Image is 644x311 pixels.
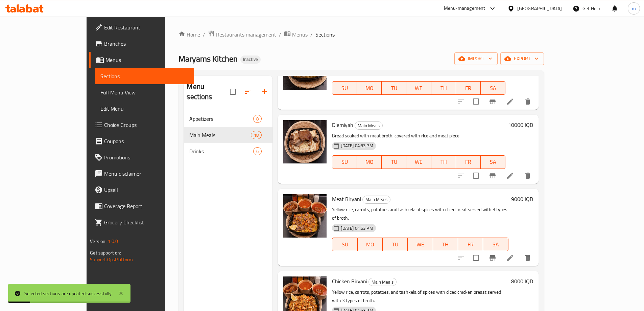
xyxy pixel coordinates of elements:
button: import [454,52,498,65]
span: WE [409,83,428,93]
a: Edit menu item [506,97,514,106]
a: Coverage Report [89,198,194,214]
a: Edit menu item [506,172,514,180]
span: 18 [251,132,261,138]
span: FR [459,83,478,93]
button: MO [357,81,382,95]
a: Edit Menu [95,101,194,117]
span: Appetizers [189,115,253,123]
img: Meat Biryani [283,194,327,238]
span: Coupons [104,137,189,145]
span: Maryams Kitchen [178,51,238,66]
span: Restaurants management [216,30,276,39]
button: Add section [256,84,272,100]
span: Main Meals [189,131,251,139]
button: Branch-specific-item [484,168,501,184]
div: Main Meals [355,121,383,130]
button: delete [520,250,536,266]
span: Meat Biryani [332,194,361,204]
p: Yellow rice, carrots, potatoes, and tashkela of spices with diced chicken breast served with 3 ty... [332,288,508,305]
nav: Menu sections [184,108,272,162]
span: TU [384,83,404,93]
div: Main Meals [368,278,397,286]
div: items [251,131,262,139]
span: TH [434,157,453,167]
p: Yellow rice, carrots, potatoes and tashkela of spices with diced meat served with 3 types of broth. [332,205,508,222]
button: TH [431,155,456,169]
span: 1.0.0 [108,237,118,246]
button: SA [483,238,508,251]
div: Drinks6 [184,143,272,159]
button: FR [456,81,481,95]
span: FR [459,157,478,167]
span: [DATE] 04:53 PM [338,142,376,149]
span: SA [483,157,503,167]
a: Grocery Checklist [89,214,194,230]
span: 8 [254,116,261,122]
button: SU [332,81,357,95]
button: Branch-specific-item [484,250,501,266]
li: / [203,30,205,39]
span: Grocery Checklist [104,218,189,226]
span: Branches [104,40,189,48]
span: TU [384,157,404,167]
span: import [460,54,492,63]
h6: 9000 IQD [511,194,533,204]
span: TH [436,240,455,249]
div: [GEOGRAPHIC_DATA] [517,5,562,12]
button: SU [332,155,357,169]
div: items [253,115,262,123]
span: Edit Menu [100,105,189,113]
button: TH [433,238,458,251]
button: FR [456,155,481,169]
span: Select to update [469,94,483,109]
span: SU [335,240,355,249]
a: Support.OpsPlatform [90,255,133,264]
li: / [310,30,313,39]
button: WE [408,238,433,251]
button: MO [357,155,382,169]
h6: 10000 IQD [508,120,533,130]
a: Menus [284,30,308,39]
div: Inactive [240,55,261,64]
a: Menus [89,52,194,68]
span: Choice Groups [104,121,189,129]
span: MO [360,157,379,167]
a: Branches [89,36,194,52]
span: Drinks [189,147,253,155]
a: Edit menu item [506,254,514,262]
span: Menu disclaimer [104,170,189,178]
p: Bread soaked with meat broth, covered with rice and meat piece. [332,132,505,140]
button: MO [358,238,383,251]
button: SU [332,238,357,251]
a: Coupons [89,133,194,149]
span: Main Meals [363,196,390,203]
span: FR [461,240,480,249]
span: Select to update [469,251,483,265]
span: m [632,5,636,12]
span: Select all sections [226,85,240,99]
span: Upsell [104,186,189,194]
span: TU [385,240,405,249]
span: Coverage Report [104,202,189,210]
span: MO [360,83,379,93]
span: Get support on: [90,248,121,257]
button: delete [520,168,536,184]
a: Sections [95,68,194,84]
div: Selected sections are updated successfully [24,290,112,297]
div: Appetizers8 [184,111,272,127]
a: Promotions [89,149,194,165]
span: SA [486,240,505,249]
span: Sections [315,30,335,39]
span: export [506,54,539,63]
span: Menus [105,56,189,64]
span: Version: [90,237,106,246]
h6: 8000 IQD [511,276,533,286]
span: SU [335,157,354,167]
h2: Menu sections [187,82,230,102]
span: WE [409,157,428,167]
button: WE [406,81,431,95]
button: TU [383,238,408,251]
span: Main Meals [369,278,396,286]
